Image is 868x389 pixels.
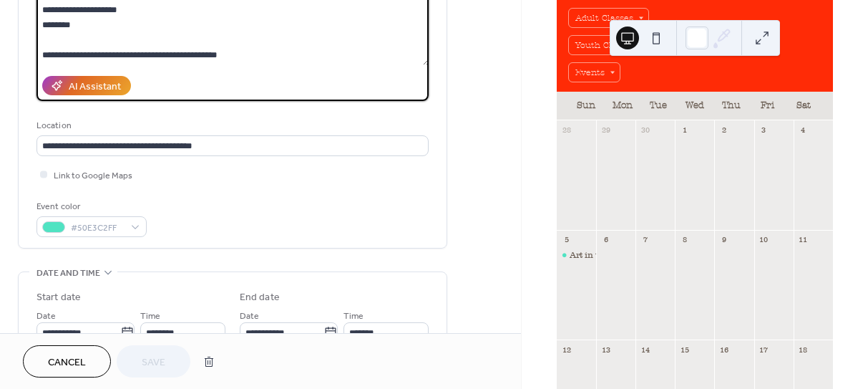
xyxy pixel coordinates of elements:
[640,344,650,355] div: 14
[42,76,131,95] button: AI Assistant
[718,125,729,135] div: 2
[54,168,132,183] span: Link to Google Maps
[240,290,280,305] div: End date
[240,309,259,324] span: Date
[640,234,650,245] div: 7
[677,92,713,120] div: Wed
[798,234,809,245] div: 11
[48,355,86,370] span: Cancel
[343,309,364,324] span: Time
[798,125,809,135] div: 4
[785,92,821,120] div: Sat
[759,344,769,355] div: 17
[713,92,749,120] div: Thu
[718,344,729,355] div: 16
[759,234,769,245] div: 10
[640,125,650,135] div: 30
[36,118,426,133] div: Location
[679,125,690,135] div: 1
[36,309,56,324] span: Date
[561,234,572,245] div: 5
[69,80,121,95] div: AI Assistant
[600,234,611,245] div: 6
[568,92,605,120] div: Sun
[679,234,690,245] div: 8
[759,125,769,135] div: 3
[600,344,611,355] div: 13
[640,92,677,120] div: Tue
[749,92,786,120] div: Fri
[71,221,124,236] span: #50E3C2FF
[718,234,729,245] div: 9
[561,125,572,135] div: 28
[36,290,81,305] div: Start date
[23,345,111,378] button: Cancel
[140,309,160,324] span: Time
[36,266,100,281] span: Date and time
[570,249,631,261] div: Art in the Park
[604,92,640,120] div: Mon
[36,199,144,214] div: Event color
[679,344,690,355] div: 15
[798,344,809,355] div: 18
[600,125,611,135] div: 29
[557,249,596,261] div: Art in the Park
[561,344,572,355] div: 12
